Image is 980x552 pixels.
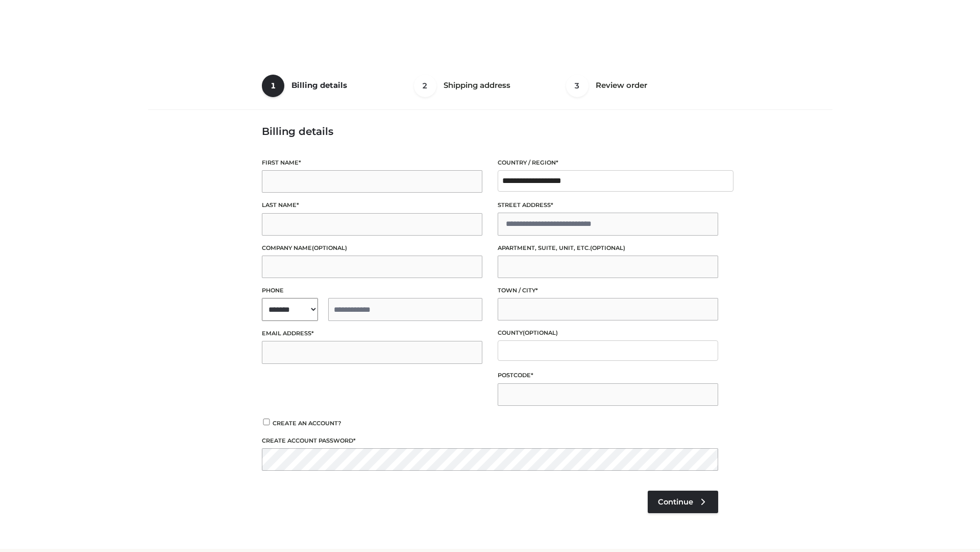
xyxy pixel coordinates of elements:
span: Review order [596,80,647,90]
span: 2 [414,75,436,97]
span: Billing details [291,80,347,90]
label: Postcode [498,371,718,380]
span: 1 [262,75,284,97]
span: (optional) [523,329,558,336]
span: (optional) [590,244,625,251]
input: Create an account? [262,419,271,425]
label: Town / City [498,286,718,295]
h3: Billing details [262,125,718,137]
span: 3 [566,75,589,97]
a: Continue [648,491,718,513]
span: (optional) [312,244,347,251]
label: Country / Region [498,158,718,168]
label: Email address [262,329,482,338]
label: County [498,328,718,338]
span: Create an account? [273,420,341,427]
label: Last name [262,200,482,210]
span: Continue [658,497,693,507]
label: First name [262,158,482,168]
label: Street address [498,200,718,210]
label: Company name [262,243,482,253]
label: Apartment, suite, unit, etc. [498,243,718,253]
label: Phone [262,286,482,295]
span: Shipping address [444,80,510,90]
label: Create account password [262,436,718,446]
